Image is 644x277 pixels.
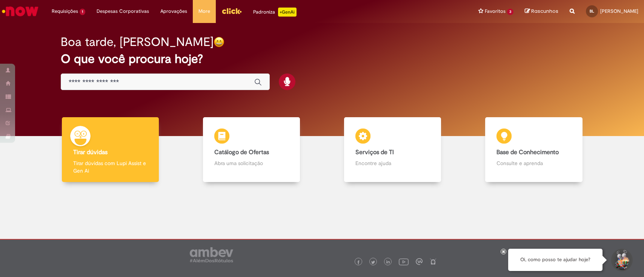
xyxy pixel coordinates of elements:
[496,159,571,167] p: Consulte e aprenda
[416,258,423,265] img: logo_footer_workplace.png
[198,8,210,15] span: More
[357,260,360,264] img: logo_footer_facebook.png
[80,9,85,15] span: 1
[160,8,187,15] span: Aprovações
[355,148,394,156] b: Serviços de TI
[52,8,78,15] span: Requisições
[496,148,559,156] b: Base de Conhecimento
[61,52,583,66] h2: O que você procura hoje?
[181,117,322,182] a: Catálogo de Ofertas Abra uma solicitação
[590,9,594,14] span: BL
[322,117,463,182] a: Serviços de TI Encontre ajuda
[214,37,224,47] img: happy-face.png
[73,148,108,156] b: Tirar dúvidas
[371,260,375,264] img: logo_footer_twitter.png
[525,8,558,15] a: Rascunhos
[463,117,604,182] a: Base de Conhecimento Consulte e aprenda
[430,258,437,265] img: logo_footer_naosei.png
[73,159,148,174] p: Tirar dúvidas com Lupi Assist e Gen Ai
[399,257,409,266] img: logo_footer_youtube.png
[600,8,638,14] span: [PERSON_NAME]
[214,148,269,156] b: Catálogo de Ofertas
[61,35,214,49] h2: Boa tarde, [PERSON_NAME]
[610,249,633,271] button: Iniciar Conversa de Suporte
[1,4,40,19] img: ServiceNow
[221,5,242,17] img: click_logo_yellow_360x200.png
[253,8,297,17] div: Padroniza
[214,159,289,167] p: Abra uma solicitação
[508,249,603,271] div: Oi, como posso te ajudar hoje?
[386,260,390,265] img: logo_footer_linkedin.png
[97,8,149,15] span: Despesas Corporativas
[531,8,558,15] span: Rascunhos
[278,8,297,17] p: +GenAi
[485,8,506,15] span: Favoritos
[40,117,181,182] a: Tirar dúvidas Tirar dúvidas com Lupi Assist e Gen Ai
[507,9,513,15] span: 3
[190,247,233,262] img: logo_footer_ambev_rotulo_gray.png
[355,159,430,167] p: Encontre ajuda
